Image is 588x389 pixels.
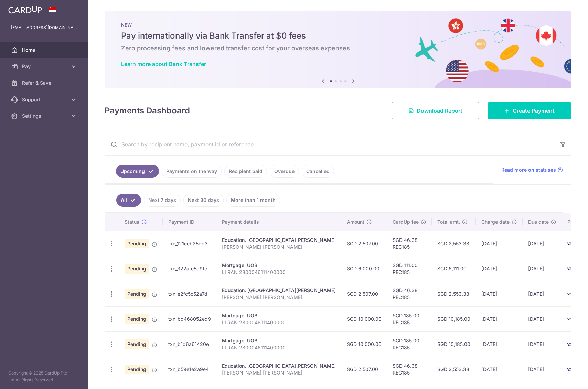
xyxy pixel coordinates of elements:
[476,231,523,256] td: [DATE]
[222,337,336,344] div: Mortgage. UOB
[125,218,139,225] span: Status
[125,264,149,274] span: Pending
[125,365,149,374] span: Pending
[105,104,190,117] h4: Payments Dashboard
[476,256,523,281] td: [DATE]
[116,194,141,207] a: All
[121,30,555,41] h5: Pay internationally via Bank Transfer at $0 fees
[163,357,216,382] td: txn_b59e1e2a9e4
[476,331,523,357] td: [DATE]
[523,281,562,306] td: [DATE]
[523,256,562,281] td: [DATE]
[222,362,336,369] div: Education. [GEOGRAPHIC_DATA][PERSON_NAME]
[163,331,216,357] td: txn_b1d6a61420e
[341,256,387,281] td: SGD 6,000.00
[476,357,523,382] td: [DATE]
[387,281,432,306] td: SGD 46.38 REC185
[488,102,571,119] a: Create Payment
[222,287,336,294] div: Education. [GEOGRAPHIC_DATA][PERSON_NAME]
[105,11,571,88] img: Bank transfer banner
[226,194,280,207] a: More than 1 month
[341,357,387,382] td: SGD 2,507.00
[501,166,556,173] span: Read more on statuses
[163,306,216,331] td: txn_bd468052ed9
[125,239,149,248] span: Pending
[481,218,510,225] span: Charge date
[105,133,555,155] input: Search by recipient name, payment id or reference
[121,44,555,52] h6: Zero processing fees and lowered transfer cost for your overseas expenses
[222,262,336,269] div: Mortgage. UOB
[341,231,387,256] td: SGD 2,507.00
[476,306,523,331] td: [DATE]
[162,165,222,178] a: Payments on the way
[564,290,578,298] img: Bank Card
[222,237,336,244] div: Education. [GEOGRAPHIC_DATA][PERSON_NAME]
[222,244,336,250] p: [PERSON_NAME] [PERSON_NAME]
[163,281,216,306] td: txn_e2fc5c52a7d
[432,281,476,306] td: SGD 2,553.38
[523,331,562,357] td: [DATE]
[22,80,67,86] span: Refer & Save
[387,306,432,331] td: SGD 185.00 REC185
[523,231,562,256] td: [DATE]
[564,265,578,273] img: Bank Card
[163,213,216,231] th: Payment ID
[564,239,578,248] img: Bank Card
[432,306,476,331] td: SGD 10,185.00
[564,365,578,373] img: Bank Card
[222,269,336,276] p: LI RAN 2800046111400000
[432,331,476,357] td: SGD 10,185.00
[341,331,387,357] td: SGD 10,000.00
[523,357,562,382] td: [DATE]
[387,256,432,281] td: SGD 111.00 REC185
[222,344,336,351] p: LI RAN 2800046111400000
[564,315,578,323] img: Bank Card
[341,281,387,306] td: SGD 2,507.00
[125,339,149,349] span: Pending
[393,218,419,225] span: CardUp fee
[183,194,224,207] a: Next 30 days
[387,231,432,256] td: SGD 46.38 REC185
[121,22,555,28] p: NEW
[513,106,555,115] span: Create Payment
[125,314,149,324] span: Pending
[270,165,299,178] a: Overdue
[222,312,336,319] div: Mortgage. UOB
[417,106,462,115] span: Download Report
[437,218,460,225] span: Total amt.
[222,294,336,301] p: [PERSON_NAME] [PERSON_NAME]
[163,256,216,281] td: txn_322afe5d9fc
[11,24,77,31] p: [EMAIL_ADDRESS][DOMAIN_NAME]
[302,165,334,178] a: Cancelled
[121,61,206,68] a: Learn more about Bank Transfer
[22,47,67,53] span: Home
[125,289,149,299] span: Pending
[8,6,42,14] img: CardUp
[387,357,432,382] td: SGD 46.38 REC185
[387,331,432,357] td: SGD 185.00 REC185
[341,306,387,331] td: SGD 10,000.00
[216,213,341,231] th: Payment details
[501,166,563,173] a: Read more on statuses
[564,340,578,348] img: Bank Card
[432,256,476,281] td: SGD 6,111.00
[144,194,181,207] a: Next 7 days
[222,369,336,376] p: [PERSON_NAME] [PERSON_NAME]
[222,319,336,326] p: LI RAN 2800046111400000
[224,165,267,178] a: Recipient paid
[392,102,479,119] a: Download Report
[163,231,216,256] td: txn_121eeb25dd3
[476,281,523,306] td: [DATE]
[22,113,67,120] span: Settings
[528,218,549,225] span: Due date
[22,96,67,103] span: Support
[432,357,476,382] td: SGD 2,553.38
[523,306,562,331] td: [DATE]
[116,165,159,178] a: Upcoming
[432,231,476,256] td: SGD 2,553.38
[22,63,67,70] span: Pay
[347,218,364,225] span: Amount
